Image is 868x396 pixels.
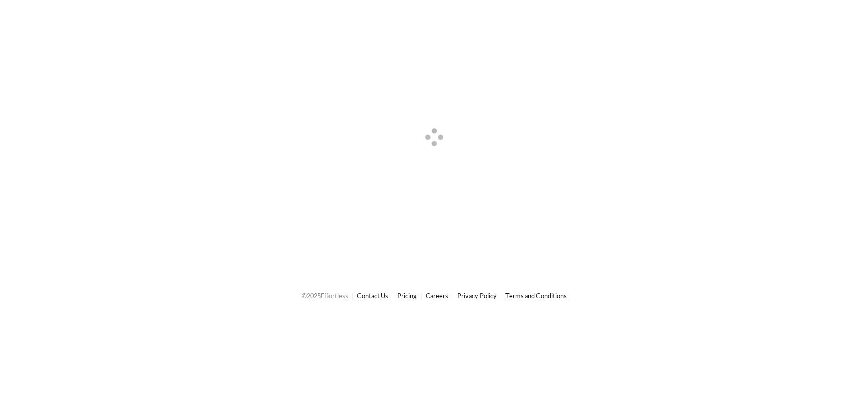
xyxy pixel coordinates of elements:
a: Careers [426,292,448,300]
a: Pricing [397,292,417,300]
a: Privacy Policy [457,292,497,300]
span: © 2025 Effortless [302,292,348,300]
a: Terms and Conditions [505,292,567,300]
a: Contact Us [357,292,388,300]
